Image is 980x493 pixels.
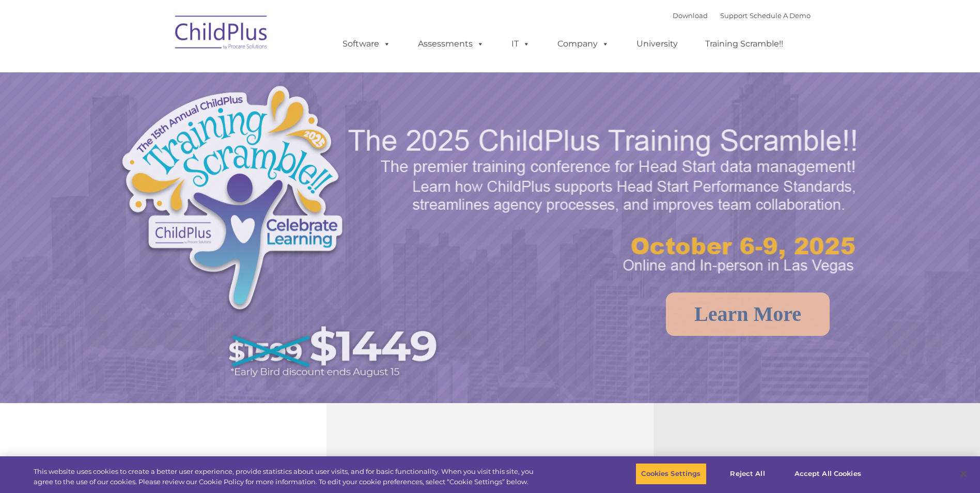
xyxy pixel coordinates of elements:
[332,34,401,54] a: Software
[952,463,975,485] button: Close
[720,11,748,20] a: Support
[750,11,811,20] a: Schedule A Demo
[715,463,780,485] button: Reject All
[34,467,539,487] div: This website uses cookies to create a better user experience, provide statistics about user visit...
[635,463,706,485] button: Cookies Settings
[501,34,540,54] a: IT
[626,34,688,54] a: University
[673,11,708,20] a: Download
[666,292,830,336] a: Learn More
[695,34,794,54] a: Training Scramble!!
[789,463,867,485] button: Accept All Cookies
[673,11,811,20] font: |
[547,34,619,54] a: Company
[170,8,273,60] img: ChildPlus by Procare Solutions
[408,34,494,54] a: Assessments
